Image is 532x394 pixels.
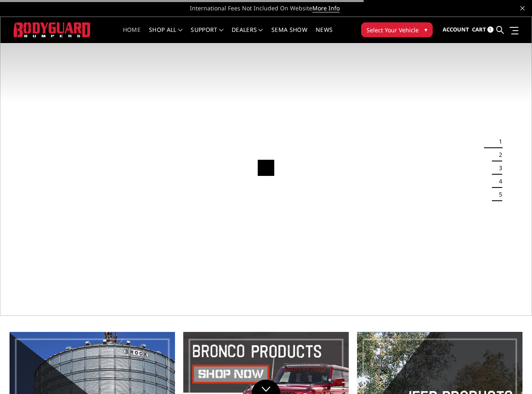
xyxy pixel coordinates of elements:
img: BODYGUARD BUMPERS [14,22,91,38]
span: 1 [487,26,494,33]
a: shop all [149,27,182,43]
button: Select Your Vehicle [361,22,433,37]
button: 4 of 5 [494,175,502,188]
button: 2 of 5 [494,148,502,161]
a: Dealers [232,27,263,43]
a: Account [443,19,469,41]
a: Home [123,27,141,43]
button: 1 of 5 [494,135,502,148]
span: ▾ [424,25,427,34]
a: Cart 1 [472,19,494,41]
a: SEMA Show [271,27,307,43]
span: Cart [472,26,486,33]
a: News [316,27,333,43]
button: 5 of 5 [494,188,502,201]
span: Account [443,26,469,33]
a: Support [191,27,223,43]
span: Select Your Vehicle [367,26,419,34]
a: More Info [312,4,340,12]
button: 3 of 5 [494,161,502,175]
